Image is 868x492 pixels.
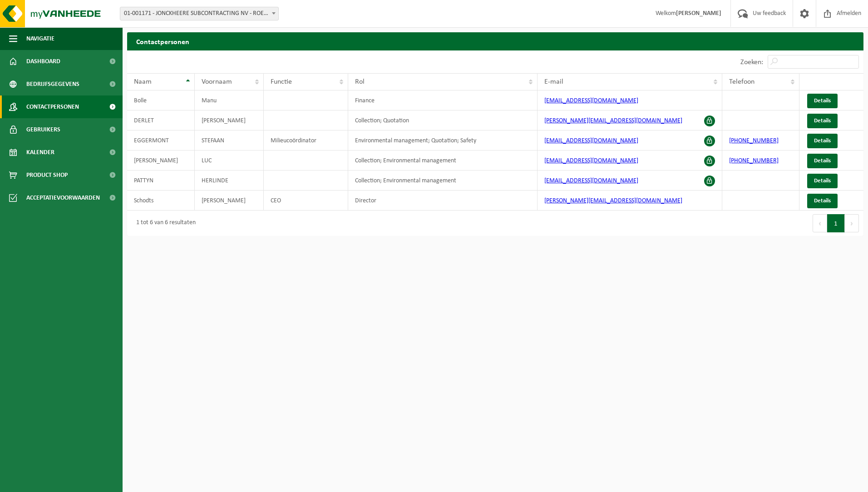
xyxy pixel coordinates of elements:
[127,32,863,50] h2: Contactpersonen
[127,110,195,131] td: DERLET
[807,194,838,208] a: Details
[807,134,838,148] a: Details
[127,90,195,110] td: Bolle
[807,154,838,168] a: Details
[195,131,263,151] td: STEFAAN
[729,78,755,85] span: Telefoon
[348,151,538,171] td: Collection; Environmental management
[814,118,831,124] span: Details
[807,94,838,108] a: Details
[120,7,279,20] span: 01-001171 - JONCKHEERE SUBCONTRACTING NV - ROESELARE
[740,59,763,66] label: Zoeken:
[26,118,60,141] span: Gebruikers
[845,214,859,232] button: Next
[676,10,721,17] strong: [PERSON_NAME]
[814,198,831,204] span: Details
[120,7,278,20] span: 01-001171 - JONCKHEERE SUBCONTRACTING NV - ROESELARE
[195,171,263,191] td: HERLINDE
[814,158,831,164] span: Details
[544,197,682,204] a: [PERSON_NAME][EMAIL_ADDRESS][DOMAIN_NAME]
[729,157,779,164] a: [PHONE_NUMBER]
[355,78,365,85] span: Rol
[544,97,638,104] a: [EMAIL_ADDRESS][DOMAIN_NAME]
[827,214,845,232] button: 1
[807,174,838,188] a: Details
[814,178,831,184] span: Details
[134,78,152,85] span: Naam
[195,90,263,110] td: Manu
[814,138,831,144] span: Details
[813,214,827,232] button: Previous
[544,157,638,164] a: [EMAIL_ADDRESS][DOMAIN_NAME]
[348,90,538,110] td: Finance
[26,141,54,164] span: Kalender
[544,78,563,85] span: E-mail
[202,78,232,85] span: Voornaam
[132,215,196,231] div: 1 tot 6 van 6 resultaten
[26,27,54,50] span: Navigatie
[814,98,831,104] span: Details
[26,164,68,186] span: Product Shop
[127,191,195,211] td: Schodts
[195,151,263,171] td: LUC
[807,114,838,128] a: Details
[348,171,538,191] td: Collection; Environmental management
[26,186,100,209] span: Acceptatievoorwaarden
[348,131,538,151] td: Environmental management; Quotation; Safety
[544,117,682,124] a: [PERSON_NAME][EMAIL_ADDRESS][DOMAIN_NAME]
[195,110,263,131] td: [PERSON_NAME]
[544,177,638,184] a: [EMAIL_ADDRESS][DOMAIN_NAME]
[729,137,779,144] a: [PHONE_NUMBER]
[26,50,60,73] span: Dashboard
[348,110,538,131] td: Collection; Quotation
[26,73,79,95] span: Bedrijfsgegevens
[127,171,195,191] td: PATTYN
[271,78,292,85] span: Functie
[348,191,538,211] td: Director
[26,95,79,118] span: Contactpersonen
[264,131,348,151] td: Milieucoördinator
[127,151,195,171] td: [PERSON_NAME]
[544,137,638,144] a: [EMAIL_ADDRESS][DOMAIN_NAME]
[195,191,263,211] td: [PERSON_NAME]
[264,191,348,211] td: CEO
[127,131,195,151] td: EGGERMONT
